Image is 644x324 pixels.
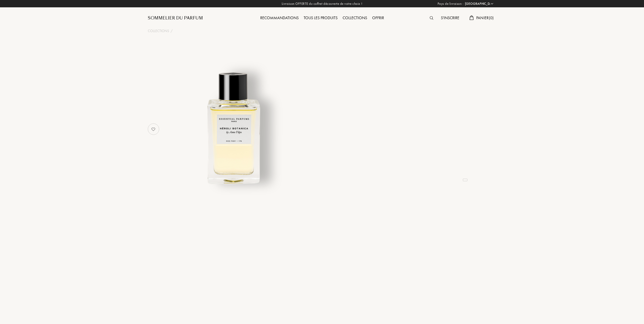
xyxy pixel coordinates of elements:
div: / [171,28,173,34]
a: Collections [340,15,370,20]
a: S'inscrire [438,15,462,20]
span: Panier ( 0 ) [476,15,494,20]
a: Offrir [370,15,387,20]
a: Sommelier du Parfum [148,15,203,21]
img: cart.svg [469,15,473,20]
div: S'inscrire [438,15,462,21]
a: Tous les produits [301,15,340,20]
div: Tous les produits [301,15,340,21]
div: Offrir [370,15,387,21]
a: Collections [148,28,169,34]
a: Recommandations [258,15,301,20]
span: Pays de livraison : [438,1,464,6]
img: undefined undefined [172,64,297,189]
img: arrow_w.png [490,2,494,6]
div: Recommandations [258,15,301,21]
img: no_like_p.png [148,124,158,134]
div: Collections [340,15,370,21]
img: search_icn.svg [430,16,433,20]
